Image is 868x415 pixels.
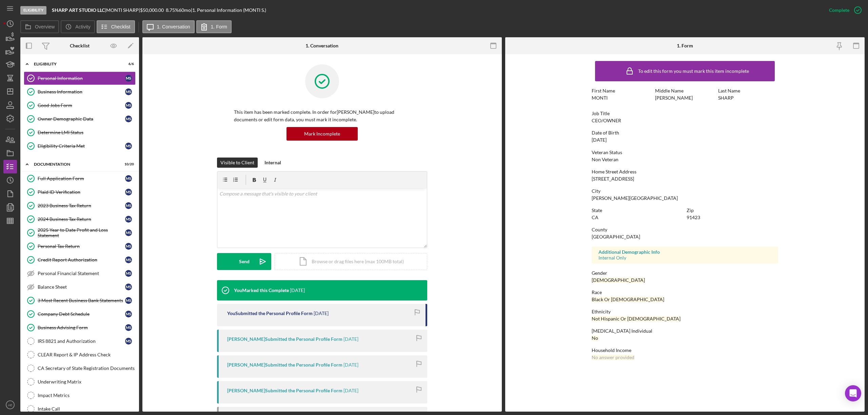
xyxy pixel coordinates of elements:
[38,366,135,371] div: CA Secretary of State Registration Documents
[24,226,136,240] a: 2025 Year to Date Profit and Loss StatementMS
[592,309,778,314] div: Ethnicity
[592,208,683,213] div: State
[687,208,778,213] div: Zip
[24,139,136,153] a: Eligibility Criteria MetMS
[592,277,645,283] div: [DEMOGRAPHIC_DATA]
[655,88,715,94] div: Middle Name
[125,297,132,304] div: M S
[822,3,865,17] button: Complete
[38,89,125,95] div: Business Information
[24,348,136,361] a: CLEAR Report & IP Address Check
[125,116,132,122] div: M S
[655,95,693,101] div: [PERSON_NAME]
[24,199,136,212] a: 2023 Business Tax ReturnMS
[38,143,125,149] div: Eligibility Criteria Met
[343,388,358,393] time: 2025-07-15 00:06
[638,68,749,74] div: To edit this form you must mark this item incomplete
[140,7,166,13] div: $50,000.00
[234,288,289,293] div: You Marked this Complete
[304,127,340,141] div: Mark Incomplete
[24,112,136,126] a: Owner Demographic DataMS
[122,162,134,166] div: 10 / 20
[592,335,598,341] div: No
[38,116,125,122] div: Owner Demographic Data
[38,284,125,290] div: Balance Sheet
[24,240,136,253] a: Personal Tax ReturnMS
[125,256,132,263] div: M S
[125,270,132,277] div: M S
[125,143,132,149] div: M S
[592,328,778,334] div: [MEDICAL_DATA] Individual
[38,257,125,263] div: Credit Report Authorization
[38,338,125,344] div: IRS 8821 and Authorization
[592,234,640,240] div: [GEOGRAPHIC_DATA]
[598,249,771,255] div: Additional Demographic Info
[227,336,342,342] div: [PERSON_NAME] Submitted the Personal Profile Form
[24,389,136,402] a: Impact Metrics
[38,298,125,303] div: 3 Most Recent Business Bank Statements
[38,244,125,249] div: Personal Tax Return
[592,316,680,321] div: Not Hispanic Or [DEMOGRAPHIC_DATA]
[38,176,125,181] div: Full Application Form
[305,43,338,48] div: 1. Conversation
[75,24,90,29] label: Activity
[3,398,17,412] button: AE
[592,355,634,360] div: No answer provided
[179,7,191,13] div: 60 mo
[196,20,232,33] button: 1. Form
[125,338,132,345] div: M S
[125,102,132,109] div: M S
[24,185,136,199] a: Plaid ID VerificationMS
[191,7,266,13] div: | 1. Personal Information (MONTI S.)
[592,150,778,155] div: Veteran Status
[592,118,621,123] div: CEO/OWNER
[24,85,136,99] a: Business InformationMS
[35,24,55,29] label: Overview
[239,253,250,270] div: Send
[38,76,125,81] div: Personal Information
[38,393,135,398] div: Impact Metrics
[111,24,131,29] label: Checklist
[264,158,281,168] div: Internal
[287,127,358,141] button: Mark Incomplete
[122,62,134,66] div: 6 / 6
[20,20,59,33] button: Overview
[142,20,195,33] button: 1. Conversation
[24,71,136,85] a: Personal InformationMS
[166,7,179,13] div: 8.75 %
[38,203,125,208] div: 2023 Business Tax Return
[24,294,136,307] a: 3 Most Recent Business Bank StatementsMS
[125,229,132,236] div: M S
[227,388,342,393] div: [PERSON_NAME] Submitted the Personal Profile Form
[61,20,95,33] button: Activity
[217,253,271,270] button: Send
[24,253,136,267] a: Credit Report AuthorizationMS
[845,385,861,401] div: Open Intercom Messenger
[687,215,700,220] div: 91423
[38,325,125,330] div: Business Advising Form
[592,188,778,194] div: City
[38,406,135,412] div: Intake Call
[592,176,634,182] div: [STREET_ADDRESS]
[592,297,664,302] div: Black Or [DEMOGRAPHIC_DATA]
[24,334,136,348] a: IRS 8821 and AuthorizationMS
[125,202,132,209] div: M S
[24,307,136,321] a: Company Debt ScheduleMS
[125,75,132,82] div: M S
[38,216,125,222] div: 2024 Business Tax Return
[592,95,608,101] div: MONTI
[234,108,410,124] p: This item has been marked complete. In order for [PERSON_NAME] to upload documents or edit form d...
[38,227,125,238] div: 2025 Year to Date Profit and Loss Statement
[217,158,258,168] button: Visible to Client
[592,157,618,162] div: Non Veteran
[592,290,778,295] div: Race
[97,20,135,33] button: Checklist
[829,3,849,17] div: Complete
[592,227,778,232] div: County
[20,6,46,15] div: Eligibility
[34,162,117,166] div: Documentation
[290,288,305,293] time: 2025-07-15 22:42
[24,375,136,389] a: Underwriting Matrix
[592,195,678,201] div: [PERSON_NAME][GEOGRAPHIC_DATA]
[38,311,125,317] div: Company Debt Schedule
